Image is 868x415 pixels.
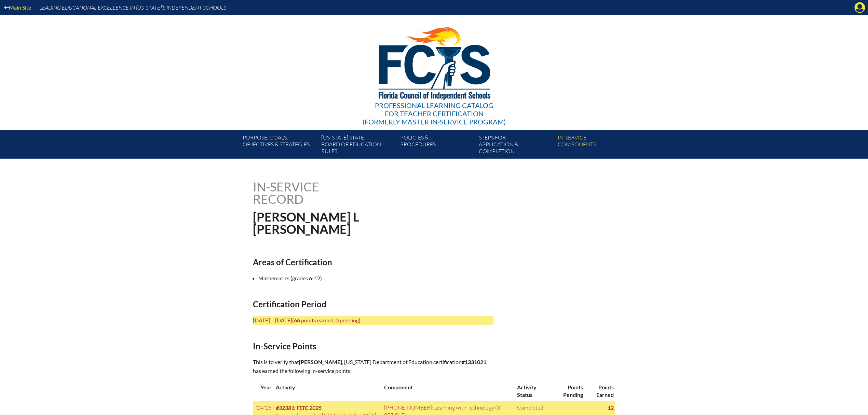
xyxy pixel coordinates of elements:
a: Steps forapplication & completion [476,133,555,159]
span: for Teacher Certification [385,109,484,118]
span: #32381: FETC 2025 [276,404,322,411]
b: #1331021 [462,359,486,365]
h2: In-Service Points [253,341,493,351]
a: Main Site [1,3,34,12]
a: [US_STATE] StateBoard of Education rules [318,133,397,159]
th: Activity [273,381,381,401]
h2: Certification Period [253,299,493,309]
svg: Manage account [854,2,865,13]
strong: 12 [608,404,614,411]
span: (66 points earned, 0 pending) [292,317,361,323]
a: Professional Learning Catalog for Teacher Certification(formerly Master In-service Program) [360,14,508,127]
a: In-servicecomponents [555,133,634,159]
p: This is to verify that , [US_STATE] Department of Education certification , has earned the follow... [253,358,493,375]
li: Mathematics (grades 6-12) [258,274,499,283]
div: Professional Learning Catalog (formerly Master In-service Program) [363,101,506,126]
p: [DATE] – [DATE] [253,316,493,325]
span: [PERSON_NAME] [299,359,342,365]
a: Policies &Procedures [397,133,476,159]
th: Points Earned [584,381,615,401]
th: Points Pending [551,381,584,401]
h1: [PERSON_NAME] L [PERSON_NAME] [253,211,477,235]
a: Purpose, goals,objectives & strategies [240,133,318,159]
th: Activity Status [514,381,552,401]
h2: Areas of Certification [253,257,493,267]
h1: In-service record [253,180,391,205]
th: Component [381,381,514,401]
th: Year [253,381,273,401]
img: FCISlogo221.eps [364,15,505,108]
